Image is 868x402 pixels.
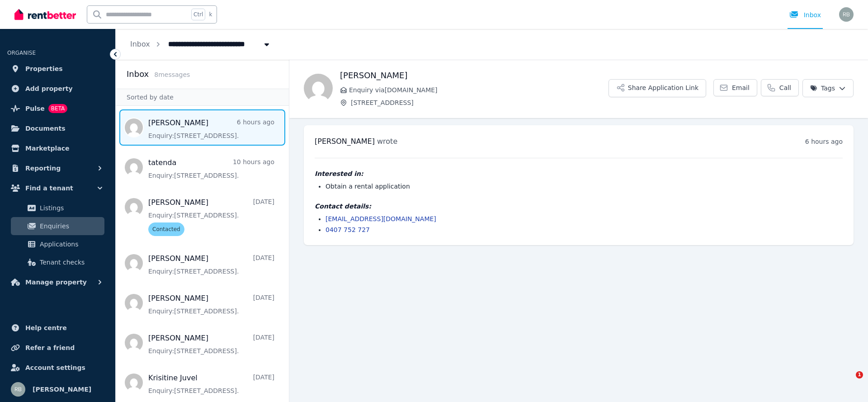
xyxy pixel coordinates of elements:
[25,123,66,134] span: Documents
[7,319,108,337] a: Help centre
[25,362,85,373] span: Account settings
[779,83,791,92] span: Call
[25,342,75,353] span: Refer a friend
[810,84,835,93] span: Tags
[839,7,854,22] img: Raj Bala
[609,79,706,97] button: Share Application Link
[148,157,274,180] a: tatenda10 hours agoEnquiry:[STREET_ADDRESS].
[7,99,108,118] a: PulseBETA
[116,89,289,106] div: Sorted by date
[856,371,863,378] span: 1
[761,79,799,96] a: Call
[7,359,108,377] a: Account settings
[127,68,149,80] h2: Inbox
[25,183,73,194] span: Find a tenant
[11,217,104,235] a: Enquiries
[315,137,375,146] span: [PERSON_NAME]
[191,9,205,20] span: Ctrl
[837,371,859,393] iframe: Intercom live chat
[315,169,843,178] h4: Interested in:
[11,253,104,271] a: Tenant checks
[154,71,190,78] span: 8 message s
[40,239,101,250] span: Applications
[325,215,436,222] a: [EMAIL_ADDRESS][DOMAIN_NAME]
[209,11,212,18] span: k
[40,221,101,232] span: Enquiries
[33,384,91,395] span: [PERSON_NAME]
[25,103,45,114] span: Pulse
[7,179,108,197] button: Find a tenant
[349,85,609,95] span: Enquiry via [DOMAIN_NAME]
[11,199,104,217] a: Listings
[7,139,108,157] a: Marketplace
[25,322,67,333] span: Help centre
[25,143,69,154] span: Marketplace
[340,69,609,82] h1: [PERSON_NAME]
[7,80,108,98] a: Add property
[304,74,333,103] img: gabrielle
[148,118,274,140] a: [PERSON_NAME]6 hours agoEnquiry:[STREET_ADDRESS].
[130,40,150,48] a: Inbox
[48,104,67,113] span: BETA
[713,79,757,96] a: Email
[40,257,101,268] span: Tenant checks
[25,83,73,94] span: Add property
[7,339,108,357] a: Refer a friend
[14,8,76,21] img: RentBetter
[11,235,104,253] a: Applications
[40,203,101,213] span: Listings
[148,197,274,236] a: [PERSON_NAME][DATE]Enquiry:[STREET_ADDRESS].Contacted
[25,277,87,288] span: Manage property
[148,373,274,395] a: Krisitine Juvel[DATE]Enquiry:[STREET_ADDRESS].
[325,182,843,191] li: Obtain a rental application
[7,60,108,78] a: Properties
[351,98,609,107] span: [STREET_ADDRESS]
[805,138,843,145] time: 6 hours ago
[148,253,274,276] a: [PERSON_NAME][DATE]Enquiry:[STREET_ADDRESS].
[148,333,274,355] a: [PERSON_NAME][DATE]Enquiry:[STREET_ADDRESS].
[25,63,63,74] span: Properties
[148,293,274,316] a: [PERSON_NAME][DATE]Enquiry:[STREET_ADDRESS].
[789,10,821,19] div: Inbox
[802,79,854,97] button: Tags
[315,202,843,211] h4: Contact details:
[116,29,286,60] nav: Breadcrumb
[325,226,370,233] a: 0407 752 727
[7,119,108,137] a: Documents
[7,159,108,177] button: Reporting
[11,382,25,397] img: Raj Bala
[7,273,108,291] button: Manage property
[732,83,750,92] span: Email
[7,50,36,56] span: ORGANISE
[25,163,61,174] span: Reporting
[377,137,397,146] span: wrote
